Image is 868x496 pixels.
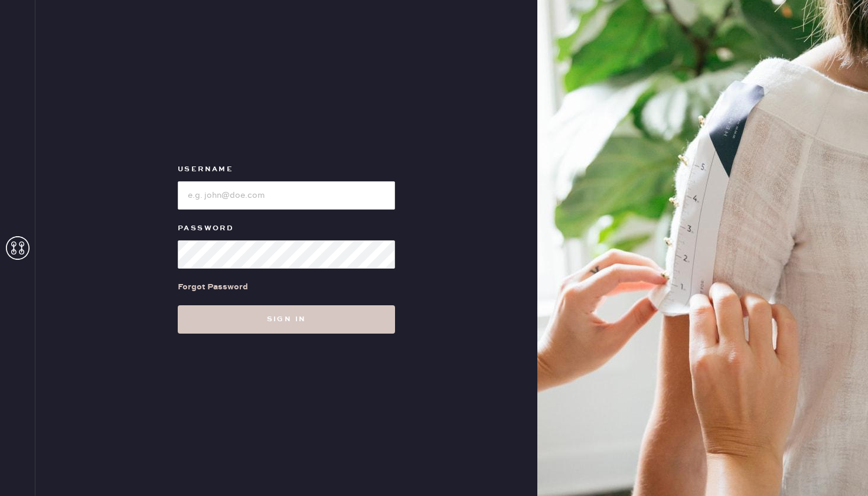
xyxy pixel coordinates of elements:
button: Sign in [178,305,395,334]
label: Username [178,162,395,177]
div: Forgot Password [178,280,248,293]
input: e.g. john@doe.com [178,181,395,210]
a: Forgot Password [178,269,248,305]
label: Password [178,221,395,236]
